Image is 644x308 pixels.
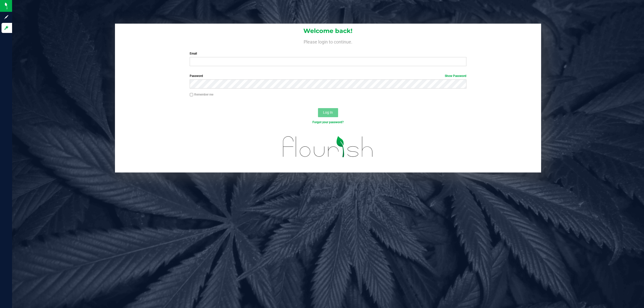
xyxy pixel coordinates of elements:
inline-svg: Sign up [4,15,9,20]
span: Password [190,74,203,78]
a: Show Password [445,74,466,78]
input: Remember me [190,93,193,97]
h4: Please login to continue. [115,38,541,44]
label: Remember me [190,92,213,97]
img: flourish_logo.svg [275,130,381,164]
span: Log In [323,110,333,114]
h1: Welcome back! [115,28,541,34]
inline-svg: Log in [4,25,9,30]
label: Email [190,51,466,56]
button: Log In [318,108,338,117]
a: Forgot your password? [312,120,344,124]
